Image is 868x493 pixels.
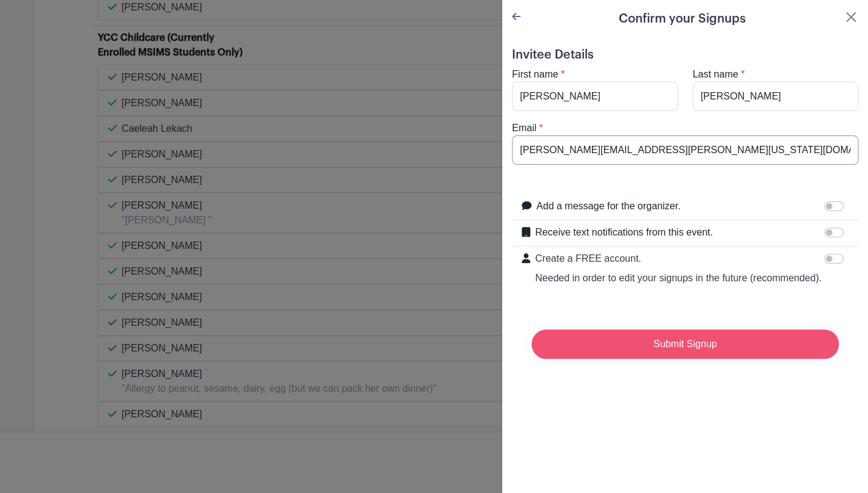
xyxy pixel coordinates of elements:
h5: Confirm your Signups [619,10,746,28]
label: Add a message for the organizer. [536,199,680,214]
p: Needed in order to edit your signups in the future (recommended). [535,271,822,286]
label: Receive text notifications from this event. [535,225,713,240]
button: Close [844,10,858,24]
p: Create a FREE account. [535,251,822,266]
label: Email [512,121,536,135]
h5: Invitee Details [512,48,858,62]
label: First name [512,67,558,82]
label: Last name [693,67,739,82]
input: Submit Signup [531,329,839,359]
